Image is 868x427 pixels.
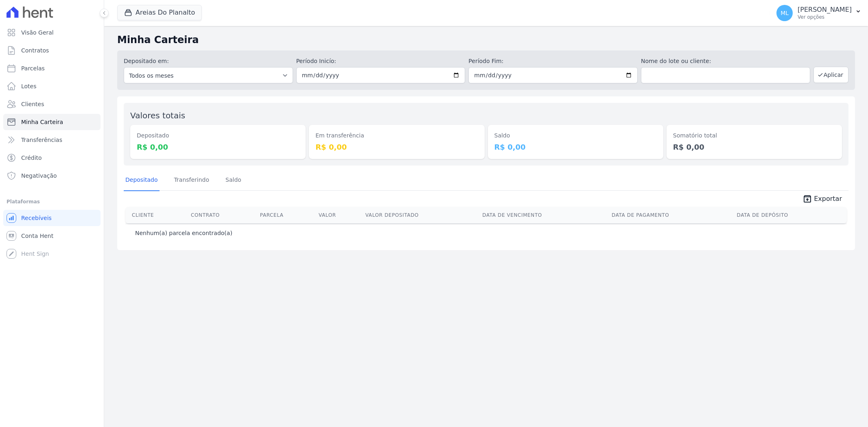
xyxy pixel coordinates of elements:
dt: Depositado [137,131,299,140]
dd: R$ 0,00 [137,142,299,152]
a: Saldo [224,170,243,191]
span: Lotes [21,82,37,90]
a: Lotes [3,78,101,94]
span: Visão Geral [21,28,54,37]
span: Crédito [21,154,42,162]
dd: R$ 0,00 [315,142,478,152]
label: Nome do lote ou cliente: [641,57,810,65]
span: Transferências [21,136,62,144]
span: Conta Hent [21,232,53,240]
button: Aplicar [813,67,848,83]
th: Data de Pagamento [608,207,733,223]
label: Período Fim: [468,57,638,65]
span: Parcelas [21,64,45,72]
i: unarchive [802,194,812,204]
span: Exportar [814,194,842,204]
span: Negativação [21,172,57,180]
dt: Em transferência [315,131,478,140]
a: Recebíveis [3,210,101,226]
dt: Somatório total [673,131,835,140]
span: Clientes [21,100,44,108]
p: Ver opções [798,14,852,20]
dd: R$ 0,00 [673,142,835,152]
th: Parcela [257,207,315,223]
h2: Minha Carteira [117,33,855,47]
a: Transferências [3,132,101,148]
th: Valor [315,207,362,223]
span: ML [781,10,789,16]
button: ML [PERSON_NAME] Ver opções [770,2,868,24]
a: Parcelas [3,60,101,76]
th: Valor Depositado [362,207,479,223]
a: Crédito [3,150,101,166]
a: unarchive Exportar [796,194,848,205]
th: Contrato [188,207,257,223]
label: Período Inicío: [296,57,466,65]
p: [PERSON_NAME] [798,6,852,14]
a: Visão Geral [3,24,101,41]
th: Cliente [125,207,188,223]
dt: Saldo [494,131,657,140]
label: Valores totais [130,111,185,120]
a: Depositado [124,170,160,191]
button: Areias Do Planalto [117,5,202,20]
a: Clientes [3,96,101,112]
a: Negativação [3,168,101,184]
a: Conta Hent [3,228,101,244]
p: Nenhum(a) parcela encontrado(a) [135,229,232,237]
th: Data de Depósito [734,207,847,223]
div: Plataformas [7,197,97,207]
label: Depositado em: [124,58,169,64]
a: Transferindo [173,170,211,191]
th: Data de Vencimento [479,207,608,223]
dd: R$ 0,00 [494,142,657,152]
span: Contratos [21,46,49,54]
a: Minha Carteira [3,114,101,130]
span: Recebíveis [21,214,52,222]
span: Minha Carteira [21,118,63,126]
a: Contratos [3,42,101,59]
